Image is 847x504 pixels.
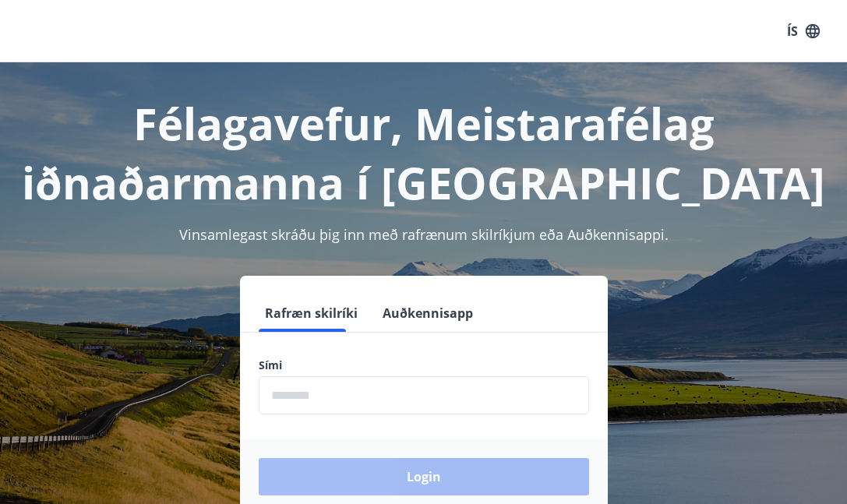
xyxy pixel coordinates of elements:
label: Sími [259,358,589,373]
button: Rafræn skilríki [259,294,364,332]
h1: Félagavefur, Meistarafélag iðnaðarmanna í [GEOGRAPHIC_DATA] [19,93,828,212]
button: ÍS [778,17,828,45]
span: Vinsamlegast skráðu þig inn með rafrænum skilríkjum eða Auðkennisappi. [179,225,669,244]
button: Auðkennisapp [376,294,479,332]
